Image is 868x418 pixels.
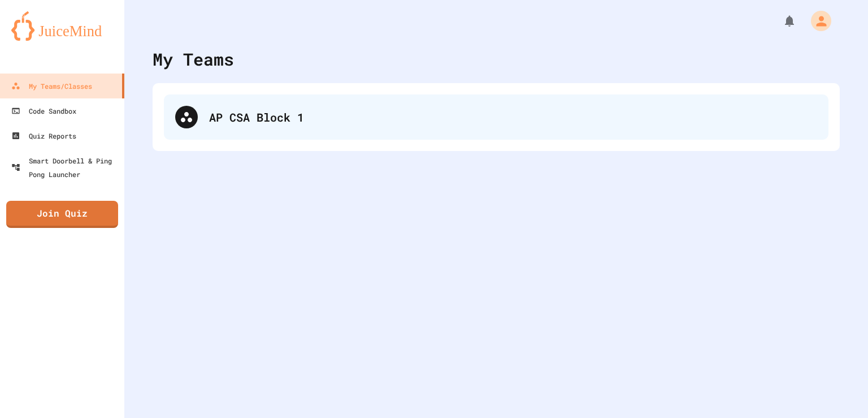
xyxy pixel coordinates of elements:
div: AP CSA Block 1 [164,94,828,140]
div: My Notifications [762,11,799,31]
div: Smart Doorbell & Ping Pong Launcher [11,154,120,181]
div: My Teams [153,46,234,72]
img: logo-orange.svg [11,11,113,41]
div: Quiz Reports [11,129,76,143]
div: My Teams/Classes [11,79,92,93]
a: Join Quiz [6,201,118,228]
div: Code Sandbox [11,104,76,118]
div: AP CSA Block 1 [209,109,817,126]
div: My Account [799,8,834,34]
